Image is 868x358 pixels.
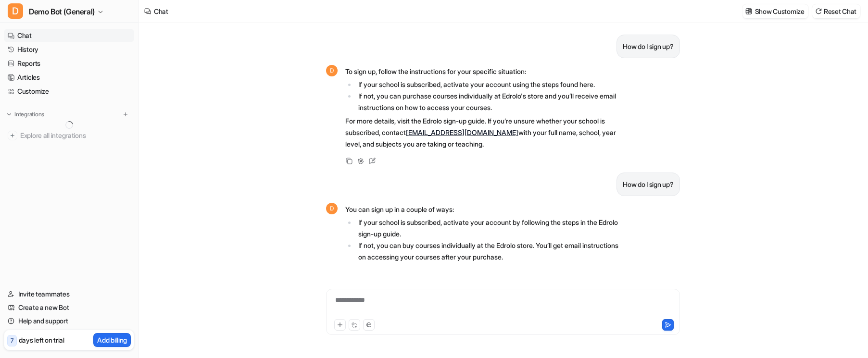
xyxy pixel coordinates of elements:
li: If your school is subscribed, activate your account using the steps found here. [356,79,627,90]
span: D [326,65,338,76]
button: Add billing [93,333,131,347]
img: menu_add.svg [122,111,129,118]
span: D [326,203,338,214]
p: Add billing [97,335,127,345]
button: Integrations [4,110,47,119]
p: days left on trial [19,335,64,345]
p: You can sign up in a couple of ways: [345,204,627,215]
p: How do I sign up? [623,41,673,52]
img: expand menu [6,111,13,118]
p: Integrations [14,111,44,118]
p: To sign up, follow the instructions for your specific situation: [345,66,627,77]
li: If your school is subscribed, activate your account by following the steps in the Edrolo sign-up ... [356,217,627,240]
p: 7 [11,336,13,345]
p: Show Customize [755,6,805,16]
a: Explore all integrations [4,129,134,142]
a: Reports [4,57,134,70]
a: [EMAIL_ADDRESS][DOMAIN_NAME] [406,128,518,136]
a: History [4,43,134,56]
a: Customize [4,85,134,98]
span: Demo Bot (General) [29,5,95,18]
button: Show Customize [742,4,808,18]
a: Help and support [4,314,134,328]
a: Chat [4,29,134,42]
p: How do I sign up? [623,179,673,190]
img: explore all integrations [8,131,17,140]
li: If not, you can buy courses individually at the Edrolo store. You’ll get email instructions on ac... [356,240,627,263]
div: Chat [154,6,168,16]
img: customize [745,8,752,15]
img: reset [815,8,822,15]
li: If not, you can purchase courses individually at Edrolo's store and you’ll receive email instruct... [356,90,627,113]
span: Explore all integrations [20,128,130,143]
span: D [8,3,23,19]
a: Invite teammates [4,287,134,301]
button: Reset Chat [812,4,860,18]
p: For more details, visit the Edrolo sign-up guide. If you’re unsure whether your school is subscri... [345,115,627,150]
a: Create a new Bot [4,301,134,314]
a: Articles [4,71,134,84]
